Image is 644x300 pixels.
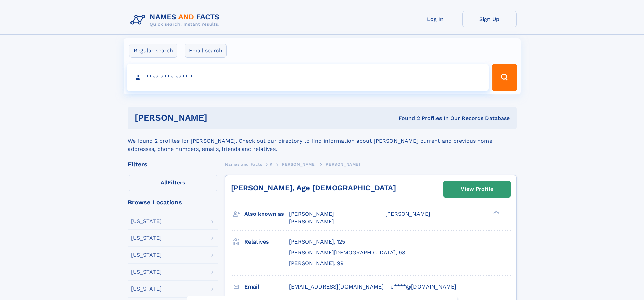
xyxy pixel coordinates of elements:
[270,162,273,167] span: K
[289,283,384,290] span: [EMAIL_ADDRESS][DOMAIN_NAME]
[461,181,493,197] div: View Profile
[244,281,289,293] h3: Email
[131,235,162,241] div: [US_STATE]
[128,199,218,205] div: Browse Locations
[289,218,334,225] span: [PERSON_NAME]
[244,236,289,248] h3: Relatives
[131,252,162,258] div: [US_STATE]
[128,175,218,191] label: Filters
[131,286,162,292] div: [US_STATE]
[131,218,162,224] div: [US_STATE]
[185,44,227,58] label: Email search
[289,249,405,256] a: [PERSON_NAME][DEMOGRAPHIC_DATA], 98
[270,160,273,168] a: K
[231,184,396,192] a: [PERSON_NAME], Age [DEMOGRAPHIC_DATA]
[289,211,334,217] span: [PERSON_NAME]
[289,238,345,246] a: [PERSON_NAME], 125
[127,64,489,91] input: search input
[225,160,262,168] a: Names and Facts
[244,208,289,220] h3: Also known as
[135,114,303,122] h1: [PERSON_NAME]
[408,11,462,27] a: Log In
[161,179,168,186] span: All
[128,161,218,167] div: Filters
[444,181,510,197] a: View Profile
[280,162,316,167] span: [PERSON_NAME]
[131,269,162,275] div: [US_STATE]
[385,211,430,217] span: [PERSON_NAME]
[280,160,316,168] a: [PERSON_NAME]
[324,162,360,167] span: [PERSON_NAME]
[128,129,517,153] div: We found 2 profiles for [PERSON_NAME]. Check out our directory to find information about [PERSON_...
[492,210,500,215] div: ❯
[129,44,177,58] label: Regular search
[303,115,510,122] div: Found 2 Profiles In Our Records Database
[289,260,344,267] a: [PERSON_NAME], 99
[492,64,517,91] button: Search Button
[462,11,517,27] a: Sign Up
[128,11,225,29] img: Logo Names and Facts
